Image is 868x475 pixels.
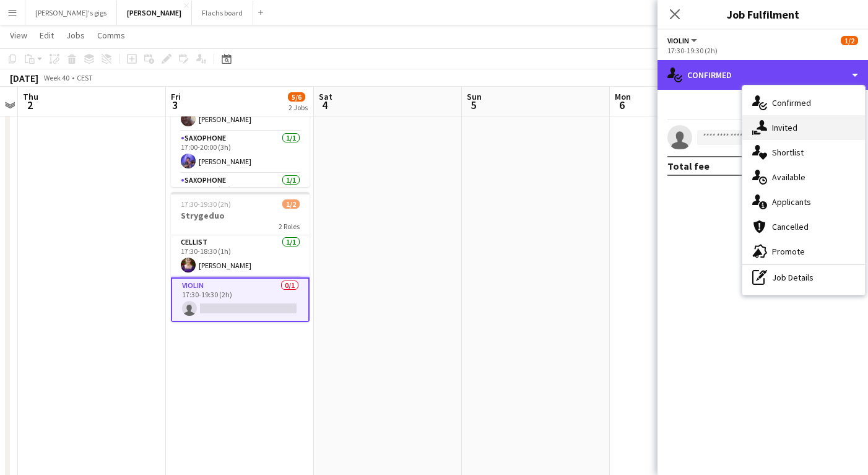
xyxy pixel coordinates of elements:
span: 2 Roles [279,222,300,231]
span: 5/6 [288,92,305,102]
div: Promote [742,239,865,264]
span: 2 [21,98,38,112]
app-card-role: Cellist1/117:30-18:30 (1h)[PERSON_NAME] [171,235,310,277]
span: Thu [23,91,38,102]
span: Violin [667,36,689,45]
span: Sat [319,91,332,102]
span: Comms [97,30,125,41]
span: Edit [40,30,54,41]
span: 1/2 [282,199,300,209]
button: Violin [667,36,699,45]
div: 17:30-19:30 (2h) [667,46,858,55]
div: Applicants [742,190,865,214]
span: 5 [465,98,482,112]
div: [DATE] [10,72,38,84]
span: 1/2 [841,36,858,45]
span: Fri [171,91,181,102]
app-card-role: Saxophone1/117:00-20:00 (3h)[PERSON_NAME] [171,131,310,173]
app-card-role: Saxophone1/117:00-20:00 (3h) [171,173,310,216]
span: 4 [317,98,332,112]
div: Available [742,165,865,190]
a: Edit [35,27,59,43]
a: View [5,27,32,43]
app-card-role: Violin0/117:30-19:30 (2h) [171,277,310,322]
span: View [10,30,27,41]
div: Job Details [742,265,865,290]
span: Week 40 [41,73,72,82]
div: Total fee [667,160,710,172]
button: [PERSON_NAME]'s gigs [25,1,117,25]
a: Comms [92,27,130,43]
app-job-card: 17:30-19:30 (2h)1/2Strygeduo2 RolesCellist1/117:30-18:30 (1h)[PERSON_NAME]Violin0/117:30-19:30 (2h) [171,192,310,322]
span: Jobs [66,30,85,41]
div: Confirmed [742,90,865,115]
div: Invited [742,115,865,140]
div: CEST [77,73,93,82]
span: 17:30-19:30 (2h) [181,199,231,209]
span: Sun [467,91,482,102]
div: Shortlist [742,140,865,165]
a: Jobs [61,27,90,43]
span: 6 [613,98,631,112]
span: Mon [615,91,631,102]
span: 3 [169,98,181,112]
div: Confirmed [658,60,868,90]
h3: Strygeduo [171,210,310,221]
button: Flachs board [192,1,253,25]
button: [PERSON_NAME] [117,1,192,25]
div: 2 Jobs [289,103,308,112]
div: Cancelled [742,214,865,239]
h3: Job Fulfilment [658,6,868,22]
